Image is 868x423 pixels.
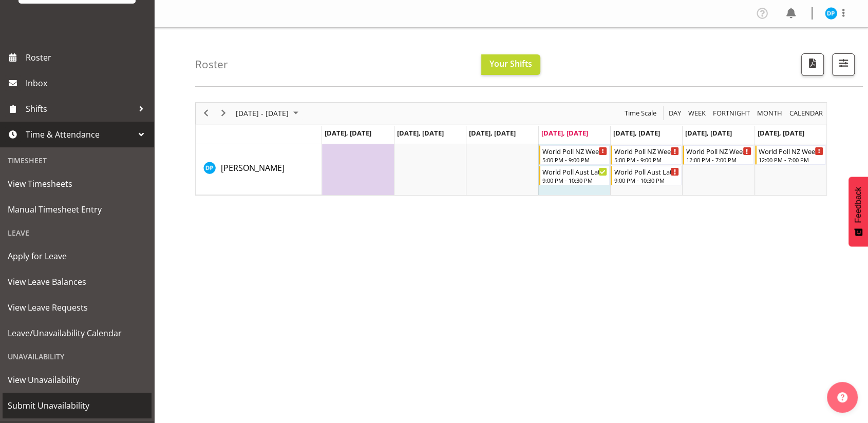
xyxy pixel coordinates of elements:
[788,107,824,120] span: calendar
[3,367,152,393] a: View Unavailability
[3,171,152,197] a: View Timesheets
[8,398,146,413] span: Submit Unavailability
[756,107,784,120] button: Timeline Month
[8,248,146,264] span: Apply for Leave
[26,101,134,117] span: Shifts
[3,295,152,320] a: View Leave Requests
[801,53,824,76] button: Download a PDF of the roster according to the set date range.
[611,145,682,165] div: Divyadeep Parmar"s event - World Poll NZ Weekdays Begin From Friday, September 26, 2025 at 5:00:0...
[3,269,152,295] a: View Leave Balances
[217,107,231,120] button: Next
[683,145,753,165] div: Divyadeep Parmar"s event - World Poll NZ Weekends Begin From Saturday, September 27, 2025 at 12:0...
[825,7,837,20] img: divyadeep-parmar11611.jpg
[197,103,215,124] div: previous period
[542,146,607,156] div: World Poll NZ Weekdays
[8,325,146,341] span: Leave/Unavailability Calendar
[235,107,290,120] span: [DATE] - [DATE]
[469,128,516,138] span: [DATE], [DATE]
[325,128,371,138] span: [DATE], [DATE]
[755,145,826,165] div: Divyadeep Parmar"s event - World Poll NZ Weekends Begin From Sunday, September 28, 2025 at 12:00:...
[685,128,732,138] span: [DATE], [DATE]
[756,107,783,120] span: Month
[221,162,285,174] span: [PERSON_NAME]
[686,156,751,164] div: 12:00 PM - 7:00 PM
[3,393,152,418] a: Submit Unavailability
[199,107,213,120] button: Previous
[196,144,322,195] td: Divyadeep Parmar resource
[8,300,146,315] span: View Leave Requests
[667,107,683,120] button: Timeline Day
[221,162,285,174] a: [PERSON_NAME]
[759,146,823,156] div: World Poll NZ Weekends
[397,128,444,138] span: [DATE], [DATE]
[614,146,679,156] div: World Poll NZ Weekdays
[686,146,751,156] div: World Poll NZ Weekends
[712,107,751,120] span: Fortnight
[489,58,532,69] span: Your Shifts
[668,107,682,120] span: Day
[542,156,607,164] div: 5:00 PM - 9:00 PM
[8,274,146,290] span: View Leave Balances
[541,128,588,138] span: [DATE], [DATE]
[26,127,134,142] span: Time & Attendance
[614,166,679,177] div: World Poll Aust Late 9p~10:30p
[611,166,682,185] div: Divyadeep Parmar"s event - World Poll Aust Late 9p~10:30p Begin From Friday, September 26, 2025 a...
[788,107,825,120] button: Month
[687,107,707,120] span: Week
[539,166,610,185] div: Divyadeep Parmar"s event - World Poll Aust Late 9p~10:30p Begin From Thursday, September 25, 2025...
[613,128,660,138] span: [DATE], [DATE]
[3,222,152,243] div: Leave
[195,59,228,70] h4: Roster
[481,54,540,75] button: Your Shifts
[3,197,152,222] a: Manual Timesheet Entry
[848,177,868,246] button: Feedback - Show survey
[8,202,146,217] span: Manual Timesheet Entry
[322,144,826,195] table: Timeline Week of September 25, 2025
[539,145,610,165] div: Divyadeep Parmar"s event - World Poll NZ Weekdays Begin From Thursday, September 25, 2025 at 5:00...
[195,102,827,196] div: Timeline Week of September 25, 2025
[215,103,232,124] div: next period
[711,107,752,120] button: Fortnight
[854,187,863,223] span: Feedback
[624,107,657,120] span: Time Scale
[542,166,607,177] div: World Poll Aust Late 9p~10:30p
[614,156,679,164] div: 5:00 PM - 9:00 PM
[759,156,823,164] div: 12:00 PM - 7:00 PM
[832,53,855,76] button: Filter Shifts
[3,150,152,171] div: Timesheet
[542,176,607,184] div: 9:00 PM - 10:30 PM
[232,103,305,124] div: September 22 - 28, 2025
[614,176,679,184] div: 9:00 PM - 10:30 PM
[3,320,152,346] a: Leave/Unavailability Calendar
[26,50,149,65] span: Roster
[758,128,804,138] span: [DATE], [DATE]
[623,107,658,120] button: Time Scale
[8,176,146,191] span: View Timesheets
[687,107,708,120] button: Timeline Week
[26,75,149,91] span: Inbox
[837,392,847,402] img: help-xxl-2.png
[3,243,152,269] a: Apply for Leave
[8,372,146,388] span: View Unavailability
[3,346,152,367] div: Unavailability
[234,107,303,120] button: September 2025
